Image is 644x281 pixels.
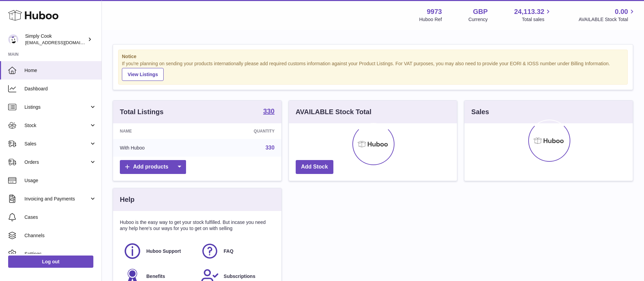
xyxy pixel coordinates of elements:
div: Huboo Ref [419,16,442,23]
a: 24,113.32 Total sales [514,7,552,23]
span: Huboo Support [146,248,181,254]
div: If you're planning on sending your products internationally please add required customs informati... [122,60,624,81]
span: Home [24,67,96,74]
a: Add Stock [296,160,333,174]
span: Total sales [522,16,552,23]
strong: Notice [122,53,624,60]
th: Name [113,123,202,139]
h3: Sales [471,107,489,117]
strong: 330 [263,108,274,115]
a: Log out [8,256,93,268]
span: 0.00 [615,7,628,16]
div: Simply Cook [25,33,86,46]
span: Channels [24,232,96,239]
td: With Huboo [113,139,202,157]
strong: GBP [473,7,487,16]
span: Listings [24,104,89,110]
strong: 9973 [427,7,442,16]
span: Orders [24,159,89,165]
span: 24,113.32 [514,7,544,16]
span: Subscriptions [224,273,255,280]
h3: AVAILABLE Stock Total [296,107,371,117]
div: Currency [468,16,488,23]
th: Quantity [202,123,281,139]
span: Cases [24,214,96,221]
span: Sales [24,141,89,147]
h3: Help [120,195,134,204]
a: Add products [120,160,186,174]
span: Invoicing and Payments [24,196,89,202]
span: FAQ [224,248,234,254]
a: FAQ [201,242,271,260]
span: AVAILABLE Stock Total [578,16,636,23]
a: 0.00 AVAILABLE Stock Total [578,7,636,23]
img: internalAdmin-9973@internal.huboo.com [8,34,18,45]
a: 330 [265,145,275,151]
span: Benefits [146,273,165,280]
a: 330 [263,108,274,116]
h3: Total Listings [120,107,164,117]
span: [EMAIL_ADDRESS][DOMAIN_NAME] [25,40,100,45]
p: Huboo is the easy way to get your stock fulfilled. But incase you need any help here's our ways f... [120,219,275,232]
span: Stock [24,122,89,129]
span: Usage [24,177,96,184]
a: Huboo Support [123,242,194,260]
span: Settings [24,251,96,257]
span: Dashboard [24,86,96,92]
a: View Listings [122,68,164,81]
